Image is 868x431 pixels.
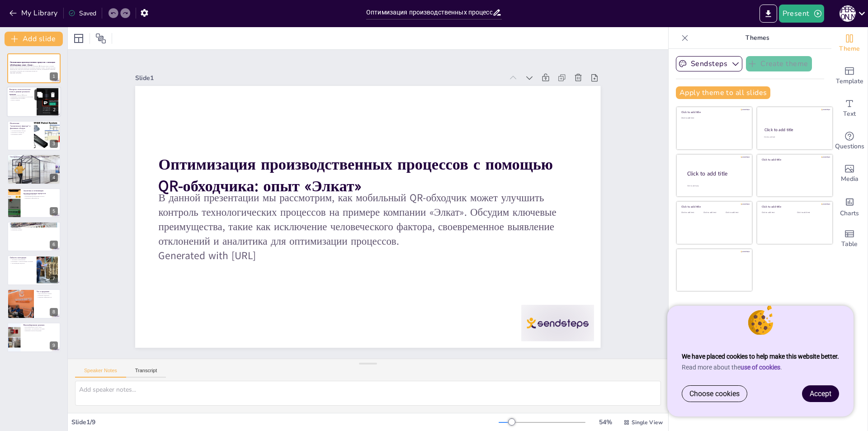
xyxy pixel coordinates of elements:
[682,364,839,371] p: Read more about the .
[10,133,31,135] p: Исключение ошибок
[23,197,58,199] p: Повышение эффективности
[154,227,572,285] p: Generated with [URL]
[831,157,868,190] div: Add images, graphics, shapes or video
[7,289,61,319] div: 8
[840,5,856,22] div: Д [PERSON_NAME]
[692,27,822,49] p: Themes
[23,328,58,330] p: Интеграция с внутренними системами
[831,27,868,60] div: Change the overall theme
[831,125,868,157] div: Get real-time input from your audience
[37,294,58,296] p: Обучение операторов
[50,341,58,350] div: 9
[23,195,58,197] p: Оптимизация распределения ресурсов
[50,174,58,182] div: 4
[681,212,702,214] div: Click to add text
[50,72,58,81] div: 1
[764,136,824,138] div: Click to add text
[762,212,790,214] div: Click to add text
[10,223,58,226] p: Улучшение отчетности и аудита качества
[5,32,63,46] button: Add slide
[10,132,31,133] p: Прозрачность процессов
[762,205,826,208] div: Click to add title
[68,9,96,18] div: Saved
[7,188,61,218] div: 5
[9,98,34,99] p: Прикрепление фотографий
[7,53,61,83] div: 1
[37,293,58,294] p: Запуск пилотного проекта
[839,44,860,54] span: Theme
[797,212,826,214] div: Click to add text
[47,90,58,100] button: Delete Slide
[50,275,58,283] div: 7
[682,353,839,360] strong: We have placed cookies to help make this website better.
[835,142,864,152] span: Questions
[687,170,745,177] div: Click to add title
[831,190,868,223] div: Add charts and graphs
[10,160,58,162] p: Мгновенные уведомления
[594,418,616,426] div: 54 %
[703,212,724,214] div: Click to add text
[762,158,826,161] div: Click to add title
[10,66,58,72] p: В данной презентации мы рассмотрим, как мобильный QR-обходчик может улучшить контроль технологиче...
[50,308,58,316] div: 8
[802,386,839,402] a: Accept
[155,169,578,270] p: В данной презентации мы рассмотрим, как мобильный QR-обходчик может улучшить контроль технологиче...
[7,255,61,285] div: 7
[10,257,34,260] p: Гибкость интеграции
[9,88,34,96] p: Контроль технологических точек в режиме реального времени
[10,226,58,227] p: Цифровая фиксация данных
[366,6,492,19] input: Insert title
[37,296,58,298] p: Сравнение эффективности
[632,419,663,426] span: Single View
[160,132,557,196] strong: Оптимизация производственных процессов с помощью QR-обходчика: опыт «Элкат»
[9,96,34,98] p: Оперативное реагирование на отклонения
[7,222,61,251] div: 6
[843,109,856,119] span: Text
[37,290,58,293] p: Что я предлагаю
[10,259,34,261] p: Автономное развертывание
[23,330,58,332] p: Повышение качества продукции
[841,174,859,184] span: Media
[50,140,58,148] div: 3
[10,156,58,158] p: Своевременное выявление отклонений и дефектов
[759,5,777,23] button: Export to PowerPoint
[779,5,824,23] button: Present
[71,418,499,426] div: Slide 1 / 9
[75,368,126,378] button: Speaker Notes
[831,223,868,255] div: Add a table
[150,50,516,97] div: Slide 1
[10,72,58,74] p: Generated with [URL]
[10,122,31,130] p: Исключение "человеческого фактора" и фиктивных обходов
[681,110,746,114] div: Click to add title
[23,194,58,195] p: Выявление узких мест
[681,117,746,119] div: Click to add text
[840,5,856,23] button: Д [PERSON_NAME]
[10,261,34,263] p: Интеграция с существующими системами
[764,127,825,133] div: Click to add title
[23,324,58,327] p: Масштабирование решения
[9,95,34,96] p: Оператор сканирует QR-метки
[7,87,61,118] div: 2
[50,241,58,249] div: 6
[810,389,831,398] span: Accept
[10,229,58,231] p: Повышение доверия
[71,31,86,46] div: Layout
[841,239,858,249] span: Table
[34,90,45,100] button: Duplicate Slide
[23,327,58,328] p: Масштабирование на весь завод
[7,154,61,184] div: 4
[7,121,61,151] div: 3
[126,368,166,378] button: Transcript
[831,60,868,92] div: Add ready made slides
[840,208,859,218] span: Charts
[7,6,61,20] button: My Library
[726,212,746,214] div: Click to add text
[681,205,746,208] div: Click to add title
[682,386,747,402] a: Choose cookies
[9,99,34,101] p: Точность данных
[95,33,106,44] span: Position
[676,86,770,99] button: Apply theme to all slides
[10,163,58,165] p: Оперативное реагирование
[10,262,34,264] p: Автоматизация процессов
[10,61,55,66] strong: Оптимизация производственных процессов с помощью QR-обходчика: опыт «Элкат»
